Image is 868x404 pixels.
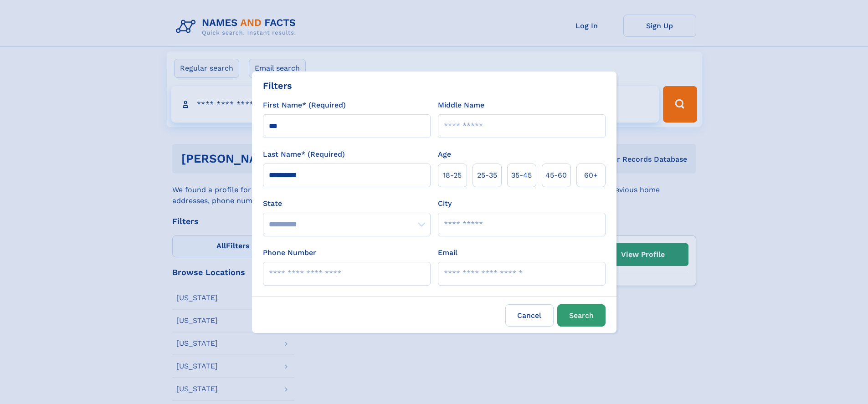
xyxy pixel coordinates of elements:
[511,170,532,181] span: 35‑45
[263,149,345,160] label: Last Name* (Required)
[443,170,462,181] span: 18‑25
[263,79,292,92] div: Filters
[584,170,598,181] span: 60+
[263,198,431,209] label: State
[545,170,567,181] span: 45‑60
[438,149,451,160] label: Age
[438,198,452,209] label: City
[438,100,484,111] label: Middle Name
[477,170,497,181] span: 25‑35
[438,247,457,258] label: Email
[263,247,316,258] label: Phone Number
[557,304,606,327] button: Search
[505,304,554,327] label: Cancel
[263,100,346,111] label: First Name* (Required)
